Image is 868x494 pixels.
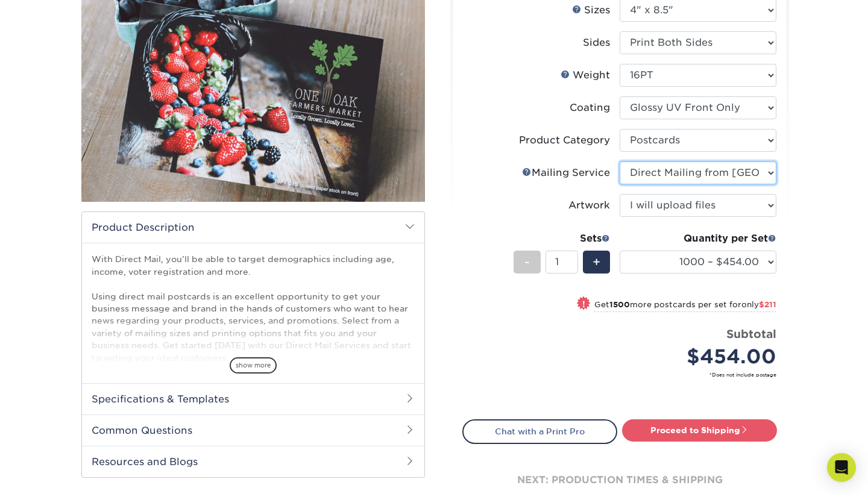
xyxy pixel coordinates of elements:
h2: Product Description [82,212,424,243]
div: Sizes [572,3,610,17]
div: Coating [570,101,610,115]
h2: Common Questions [82,414,424,446]
span: + [593,253,600,271]
span: $211 [759,300,776,309]
div: Open Intercom Messenger [827,453,856,482]
p: With Direct Mail, you’ll be able to target demographics including age, income, voter registration... [92,253,415,364]
div: Sides [583,36,610,50]
a: Proceed to Shipping [622,419,777,441]
div: Mailing Service [522,166,610,180]
div: Quantity per Set [620,231,776,246]
div: Weight [561,68,610,83]
h2: Specifications & Templates [82,383,424,414]
div: Artwork [568,198,610,213]
strong: 1500 [609,300,630,309]
span: - [524,253,530,271]
strong: Subtotal [726,327,776,340]
span: ! [582,298,585,310]
span: show more [230,357,277,374]
h2: Resources and Blogs [82,446,424,477]
div: $454.00 [629,342,776,371]
div: Sets [514,231,610,246]
div: Product Category [519,133,610,148]
a: Chat with a Print Pro [462,419,617,443]
small: Get more postcards per set for [594,300,776,312]
small: *Does not include postage [472,371,776,378]
span: only [741,300,776,309]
